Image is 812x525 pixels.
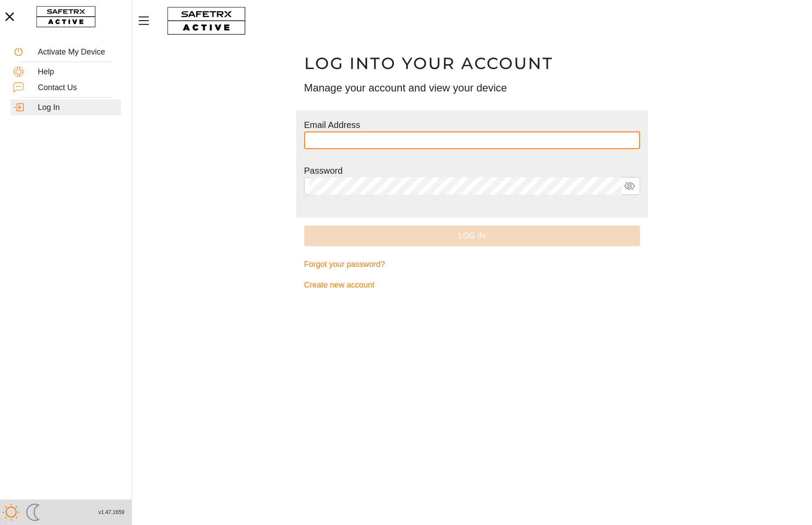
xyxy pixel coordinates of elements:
div: Contact Us [38,83,118,93]
button: Menu [136,11,158,30]
div: Log In [38,103,118,113]
img: ModeDark.svg [24,503,42,521]
label: Password [304,166,343,175]
h1: Log into your account [304,53,640,73]
span: Forgot your password? [304,258,385,271]
h3: Manage your account and view your device [304,80,640,95]
a: Create new account [304,275,640,295]
span: v1.47.1659 [98,508,124,517]
button: v1.47.1659 [93,505,130,520]
label: Email Address [304,120,360,130]
img: Help.svg [13,66,24,77]
div: Activate My Device [38,47,118,57]
button: Log In [304,226,640,246]
img: ModeLight.svg [2,503,20,521]
img: ContactUs.svg [13,82,24,93]
a: Forgot your password? [304,254,640,275]
div: Help [38,67,118,77]
span: Log In [311,229,633,243]
span: Create new account [304,278,375,292]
